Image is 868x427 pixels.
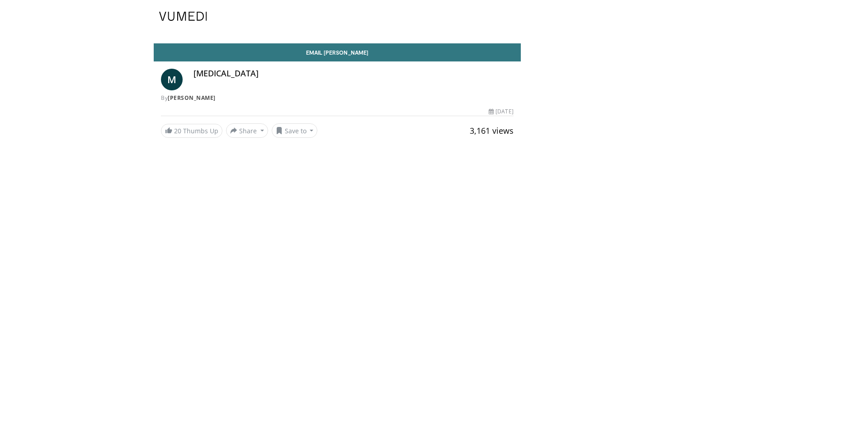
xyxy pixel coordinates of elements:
a: 20 Thumbs Up [161,124,222,138]
button: Share [226,123,268,138]
h4: [MEDICAL_DATA] [193,69,514,79]
a: Email [PERSON_NAME] [154,43,521,61]
a: M [161,69,183,90]
div: By [161,94,514,102]
button: Save to [272,123,318,138]
span: 20 [174,127,181,135]
div: [DATE] [489,108,513,116]
span: 3,161 views [470,125,514,136]
img: VuMedi Logo [159,12,207,21]
a: [PERSON_NAME] [168,94,216,102]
